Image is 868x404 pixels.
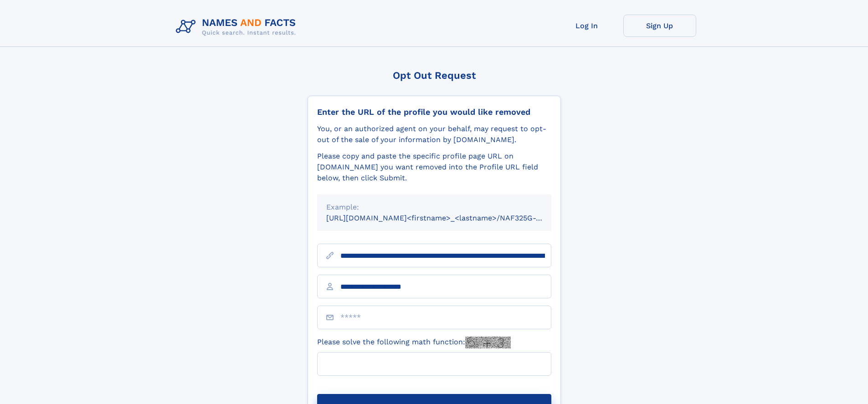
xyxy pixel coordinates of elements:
[623,15,696,37] a: Sign Up
[326,214,569,222] small: [URL][DOMAIN_NAME]<firstname>_<lastname>/NAF325G-xxxxxxxx
[317,151,551,184] div: Please copy and paste the specific profile page URL on [DOMAIN_NAME] you want removed into the Pr...
[317,123,551,145] div: You, or an authorized agent on your behalf, may request to opt-out of the sale of your informatio...
[317,107,551,117] div: Enter the URL of the profile you would like removed
[317,337,511,348] label: Please solve the following math function:
[308,70,561,81] div: Opt Out Request
[326,202,542,213] div: Example:
[550,15,623,37] a: Log In
[172,15,303,39] img: Logo Names and Facts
